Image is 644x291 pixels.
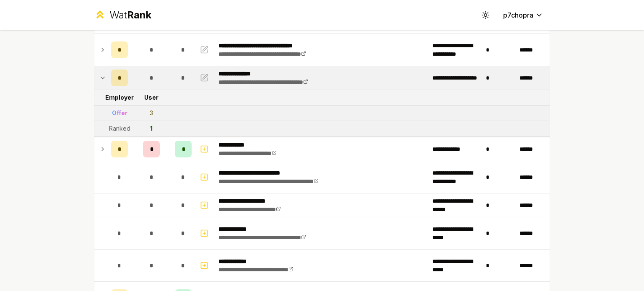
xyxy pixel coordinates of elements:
div: Ranked [109,124,130,133]
div: 3 [150,109,153,117]
span: p7chopra [503,10,533,20]
button: p7chopra [496,8,550,23]
td: User [131,90,171,105]
a: WatRank [94,8,151,22]
div: Offer [112,109,127,117]
div: Wat [109,8,151,22]
div: 1 [150,124,153,133]
td: Employer [108,90,131,105]
span: Rank [127,9,151,21]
